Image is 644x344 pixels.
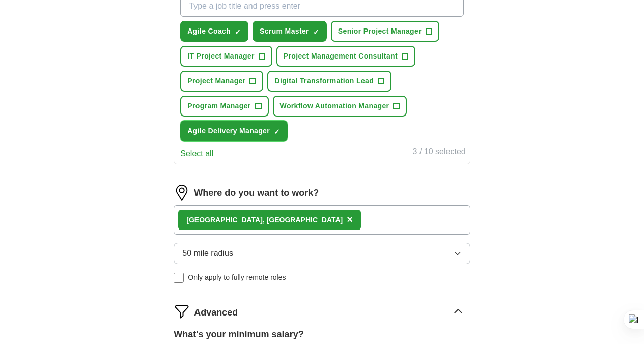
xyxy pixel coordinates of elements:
[180,148,213,160] button: Select all
[413,146,466,160] div: 3 / 10 selected
[313,28,319,36] span: ✓
[267,71,391,92] button: Digital Transformation Lead
[180,121,288,141] button: Agile Delivery Manager✓
[253,21,327,42] button: Scrum Master✓
[180,46,272,67] button: IT Project Manager
[276,46,415,67] button: Project Management Consultant
[260,26,309,37] span: Scrum Master
[186,215,343,225] div: [GEOGRAPHIC_DATA], [GEOGRAPHIC_DATA]
[338,26,422,37] span: Senior Project Manager
[187,101,250,111] span: Program Manager
[174,303,190,320] img: filter
[187,76,245,87] span: Project Manager
[274,76,374,87] span: Digital Transformation Lead
[180,21,248,42] button: Agile Coach✓
[331,21,439,42] button: Senior Project Manager
[273,96,407,117] button: Workflow Automation Manager
[194,306,238,320] span: Advanced
[187,26,231,37] span: Agile Coach
[174,273,184,283] input: Only apply to fully remote roles
[187,126,270,136] span: Agile Delivery Manager
[188,272,286,283] span: Only apply to fully remote roles
[180,71,263,92] button: Project Manager
[194,186,319,200] label: Where do you want to work?
[284,51,398,62] span: Project Management Consultant
[174,185,190,201] img: location.png
[347,212,353,227] button: ×
[182,247,233,260] span: 50 mile radius
[347,214,353,225] span: ×
[274,128,280,136] span: ✓
[187,51,255,62] span: IT Project Manager
[280,101,389,111] span: Workflow Automation Manager
[180,96,268,117] button: Program Manager
[174,243,470,264] button: 50 mile radius
[235,28,241,36] span: ✓
[174,328,303,341] label: What's your minimum salary?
